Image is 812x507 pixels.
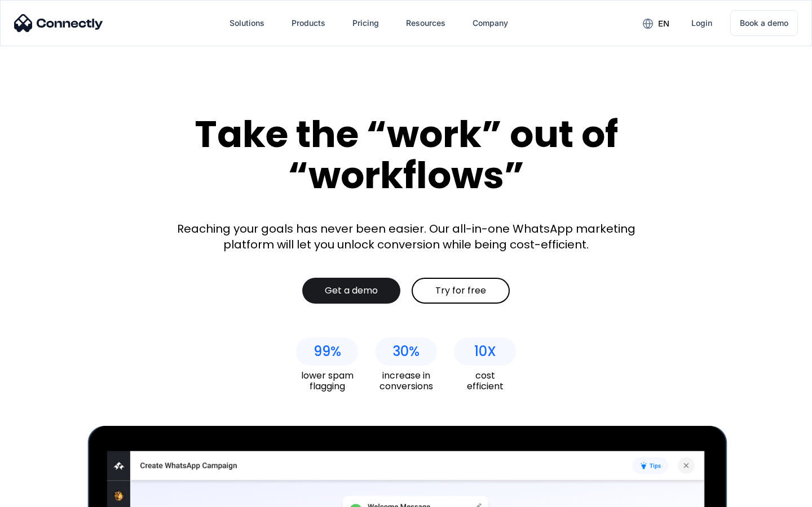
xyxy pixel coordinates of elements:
[292,15,325,31] div: Products
[474,344,496,359] div: 10X
[14,14,103,32] img: Connectly Logo
[375,370,437,392] div: increase in conversions
[169,221,643,252] div: Reaching your goals has never been easier. Our all-in-one WhatsApp marketing platform will let yo...
[634,15,678,32] div: en
[397,10,454,37] div: Resources
[392,344,420,359] div: 30%
[473,15,508,31] div: Company
[230,15,264,31] div: Solutions
[11,487,68,503] aside: Language selected: English
[343,10,388,37] a: Pricing
[352,15,379,31] div: Pricing
[220,10,273,37] div: Solutions
[691,15,712,31] div: Login
[296,370,358,392] div: lower spam flagging
[454,370,516,392] div: cost efficient
[325,285,378,296] div: Get a demo
[406,15,445,31] div: Resources
[314,344,341,359] div: 99%
[152,114,660,195] div: Take the “work” out of “workflows”
[658,16,669,32] div: en
[730,10,798,36] a: Book a demo
[412,278,510,304] a: Try for free
[302,278,400,304] a: Get a demo
[682,10,721,37] a: Login
[464,10,517,37] div: Company
[23,487,68,503] ul: Language list
[283,10,334,37] div: Products
[435,285,486,296] div: Try for free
